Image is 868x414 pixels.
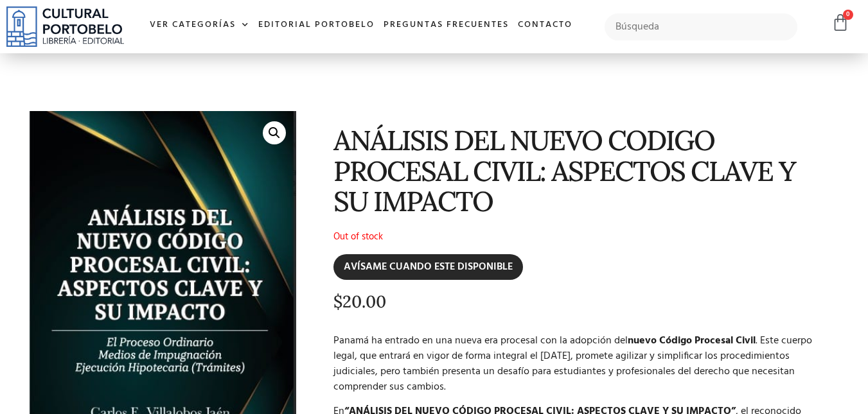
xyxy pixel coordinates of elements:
[333,254,523,280] input: AVÍSAME CUANDO ESTE DISPONIBLE
[333,125,835,216] h1: ANÁLISIS DEL NUEVO CODIGO PROCESAL CIVIL: ASPECTOS CLAVE Y SU IMPACTO
[831,13,849,32] a: 0
[628,332,756,349] strong: nuevo Código Procesal Civil
[513,12,577,39] a: Contacto
[843,10,853,20] span: 0
[333,291,386,312] bdi: 20.00
[605,13,798,40] input: Búsqueda
[333,333,835,395] p: Panamá ha entrado en una nueva era procesal con la adopción del . Este cuerpo legal, que entrará ...
[333,229,835,245] p: Out of stock
[145,12,254,39] a: Ver Categorías
[263,121,286,144] a: 🔍
[254,12,379,39] a: Editorial Portobelo
[379,12,513,39] a: Preguntas frecuentes
[333,291,342,312] span: $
